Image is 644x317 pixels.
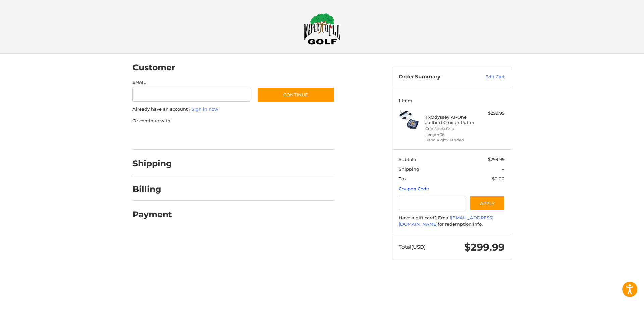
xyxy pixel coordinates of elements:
h2: Payment [132,209,172,220]
p: Or continue with [132,118,335,124]
h3: Order Summary [399,74,471,81]
iframe: PayPal-venmo [244,131,294,143]
button: Continue [257,87,335,102]
a: Edit Cart [471,74,505,81]
li: Hand Right-Handed [425,137,477,143]
span: $299.99 [464,241,505,253]
h3: 1 Item [399,98,505,103]
input: Gift Certificate or Coupon Code [399,196,466,211]
h2: Billing [132,184,172,194]
iframe: PayPal-paypal [130,131,180,143]
span: Subtotal [399,157,418,162]
span: Tax [399,176,407,181]
span: -- [501,166,505,172]
li: Length 38 [425,132,477,138]
p: Already have an account? [132,106,335,113]
a: Sign in now [192,106,218,112]
a: Coupon Code [399,186,429,191]
h4: 1 x Odyssey AI-One Jailbird Cruiser Putter [425,114,477,125]
span: Total (USD) [399,244,426,250]
h2: Shipping [132,158,172,169]
li: Grip Stock Grip [425,126,477,132]
img: Maple Hill Golf [304,13,340,45]
span: $0.00 [492,176,505,181]
span: $299.99 [488,157,505,162]
button: Apply [470,196,505,211]
span: Shipping [399,166,419,172]
div: Have a gift card? Email for redemption info. [399,215,505,228]
iframe: PayPal-paylater [187,131,237,143]
h2: Customer [132,62,175,73]
label: Email [132,79,251,85]
div: $299.99 [478,110,505,117]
